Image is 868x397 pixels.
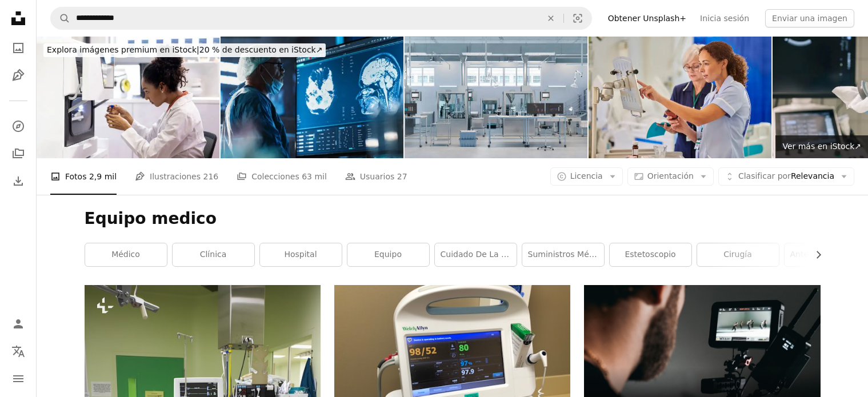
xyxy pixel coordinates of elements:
[85,208,821,229] h1: Equipo medico
[782,142,861,151] span: Ver más en iStock ↗
[693,9,756,27] a: Inicia sesión
[7,340,30,363] button: Idioma
[697,243,779,266] a: cirugía
[37,37,333,64] a: Explora imágenes premium en iStock|20 % de descuento en iStock↗
[397,170,407,183] span: 27
[738,171,834,182] span: Relevancia
[765,9,854,27] button: Enviar una imagen
[550,167,623,186] button: Licencia
[135,158,218,195] a: Ilustraciones 216
[570,171,603,181] span: Licencia
[627,167,714,186] button: Orientación
[302,170,327,183] span: 63 mil
[808,243,821,266] button: desplazar lista a la derecha
[7,312,30,335] a: Iniciar sesión / Registrarse
[345,158,407,195] a: Usuarios 27
[435,243,517,266] a: cuidado de la salud
[522,243,604,266] a: Suministros médicos
[51,7,70,29] button: Buscar en Unsplash
[7,367,30,390] button: Menú
[85,243,167,266] a: médico
[718,167,854,186] button: Clasificar porRelevancia
[203,170,218,183] span: 216
[260,243,342,266] a: hospital
[405,37,587,158] img: Imagen generada digitalmente del laboratorio de inspección en la fábrica de producción de medicam...
[589,37,771,158] img: Equipo de enfermeras que prescribe medicamentos en sala
[738,171,791,181] span: Clasificar por
[7,142,30,165] a: Colecciones
[7,170,30,193] a: Historial de descargas
[173,243,254,266] a: clínica
[47,45,322,54] span: 20 % de descuento en iStock ↗
[601,9,693,27] a: Obtener Unsplash+
[7,115,30,138] a: Explorar
[538,7,563,29] button: Borrar
[775,135,868,158] a: Ver más en iStock↗
[564,7,591,29] button: Búsqueda visual
[237,158,327,195] a: Colecciones 63 mil
[334,368,570,379] a: Dispositivo digital blanco y gris
[785,243,866,266] a: Antecedentes médicos
[37,37,219,158] img: Ingenieros sanitarios bioimpresión de modelos en un laboratorio 3D
[7,64,30,87] a: Ilustraciones
[50,7,592,30] form: Encuentra imágenes en todo el sitio
[610,243,691,266] a: estetoscopio
[221,37,403,158] img: Medical Hospital Research Laboratory: Caucasian Male Neurosurgeon Looking At TV Screen With Brain...
[347,243,429,266] a: equipo
[47,45,199,54] span: Explora imágenes premium en iStock |
[647,171,694,181] span: Orientación
[7,37,30,59] a: Fotos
